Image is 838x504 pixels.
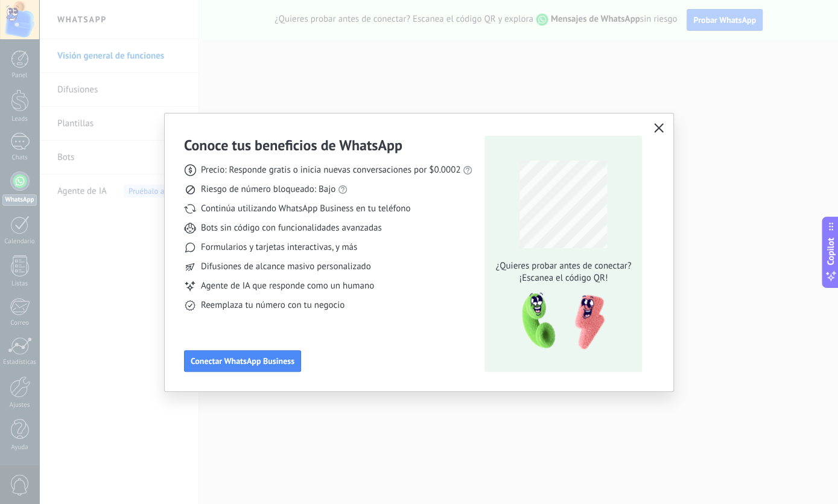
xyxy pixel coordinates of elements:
img: qr-pic-1x.png [512,289,607,354]
span: Bots sin código con funcionalidades avanzadas [201,222,382,234]
span: Formularios y tarjetas interactivas, y más [201,241,357,254]
span: Precio: Responde gratis o inicia nuevas conversaciones por $0.0002 [201,164,461,176]
span: Conectar WhatsApp Business [191,357,294,365]
span: ¡Escanea el código QR! [492,272,635,284]
span: Reemplaza tu número con tu negocio [201,299,344,311]
span: Copilot [825,237,837,265]
h3: Conoce tus beneficios de WhatsApp [184,136,402,155]
span: Agente de IA que responde como un humano [201,280,374,292]
span: Riesgo de número bloqueado: Bajo [201,183,335,196]
span: Continúa utilizando WhatsApp Business en tu teléfono [201,203,410,215]
span: Difusiones de alcance masivo personalizado [201,261,371,273]
span: ¿Quieres probar antes de conectar? [492,260,635,272]
button: Conectar WhatsApp Business [184,350,301,372]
